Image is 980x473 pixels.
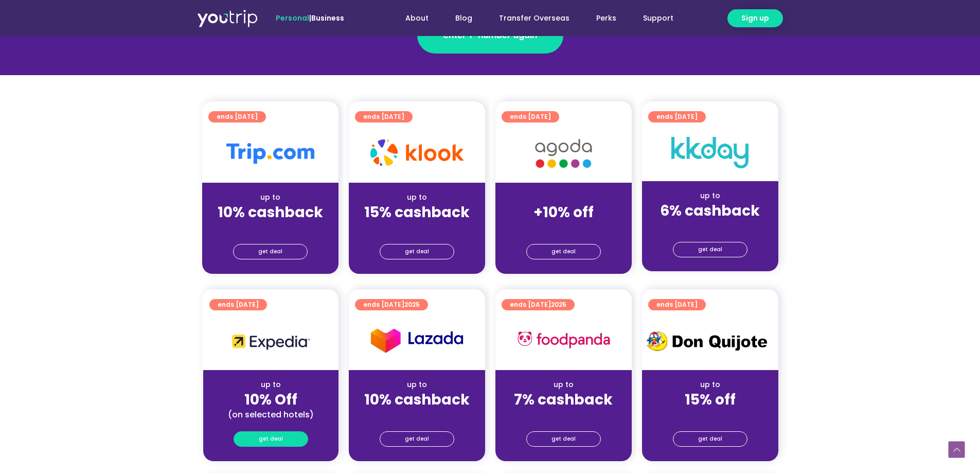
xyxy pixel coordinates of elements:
a: ends [DATE] [648,299,706,310]
div: (for stays only) [650,220,770,231]
a: Perks [583,9,630,28]
span: get deal [259,432,283,446]
div: up to [650,379,770,390]
div: (on selected hotels) [211,409,330,420]
strong: 7% cashback [514,390,613,410]
span: get deal [258,244,282,259]
span: 2025 [551,300,566,309]
span: get deal [698,242,722,257]
div: (for stays only) [210,222,330,233]
div: (for stays only) [504,222,623,233]
span: get deal [551,244,576,259]
strong: 15% cashback [364,202,470,222]
span: ends [DATE] [218,299,259,310]
strong: 10% cashback [364,390,470,410]
div: (for stays only) [357,222,477,233]
a: Blog [442,9,486,28]
a: get deal [380,244,454,259]
a: ends [DATE]2025 [502,299,575,310]
span: ends [DATE] [363,111,404,122]
div: up to [357,192,477,203]
span: get deal [551,432,576,446]
div: (for stays only) [504,409,623,420]
span: ends [DATE] [656,299,698,310]
div: up to [210,192,330,203]
div: (for stays only) [357,409,477,420]
a: ends [DATE] [355,111,413,122]
strong: 6% cashback [660,201,760,221]
span: ends [DATE] [510,111,551,122]
div: up to [504,379,623,390]
a: Support [630,9,687,28]
div: (for stays only) [650,409,770,420]
a: About [392,9,442,28]
div: up to [357,379,477,390]
a: ends [DATE] [648,111,706,122]
span: Personal [276,13,309,23]
a: get deal [526,244,601,259]
a: get deal [234,431,308,447]
a: get deal [233,244,308,259]
a: ends [DATE]2025 [355,299,428,310]
strong: 15% off [685,390,736,410]
a: get deal [380,431,454,447]
a: ends [DATE] [208,111,266,122]
strong: +10% off [533,202,594,222]
span: | [276,13,344,23]
span: ends [DATE] [217,111,258,122]
span: get deal [405,432,429,446]
span: get deal [405,244,429,259]
strong: 10% Off [244,390,297,410]
a: ends [DATE] [209,299,267,310]
span: 2025 [404,300,420,309]
a: get deal [526,431,601,447]
span: up to [554,192,573,202]
a: Sign up [727,9,783,27]
span: ends [DATE] [510,299,566,310]
span: ends [DATE] [656,111,698,122]
span: Sign up [741,13,769,24]
span: get deal [698,432,722,446]
a: Transfer Overseas [486,9,583,28]
div: up to [211,379,330,390]
a: ends [DATE] [502,111,559,122]
strong: 10% cashback [218,202,323,222]
nav: Menu [372,9,687,28]
a: get deal [673,431,747,447]
a: Business [311,13,344,23]
div: up to [650,190,770,201]
a: get deal [673,242,747,257]
span: ends [DATE] [363,299,420,310]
